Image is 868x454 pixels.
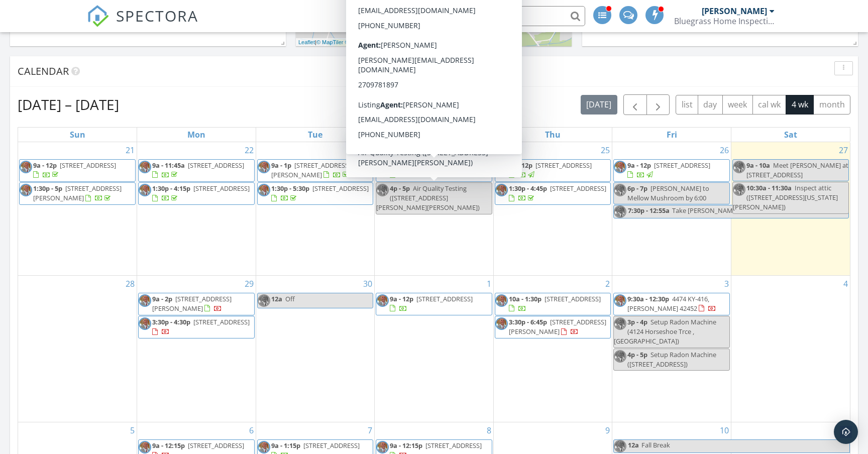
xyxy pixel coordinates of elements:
[376,441,389,453] img: profile.jpg
[613,293,730,315] a: 9:30a - 12:30p 4474 KY-416, [PERSON_NAME] 42452
[665,128,679,142] a: Friday
[752,95,787,115] button: cal wk
[33,184,62,193] span: 1:30p - 5p
[627,184,647,193] span: 6p - 7p
[390,294,413,303] span: 9a - 12p
[702,6,767,16] div: [PERSON_NAME]
[493,142,612,275] td: Go to September 25, 2025
[672,206,767,215] span: Take [PERSON_NAME] to HOCO
[543,128,563,142] a: Thursday
[509,294,541,303] span: 10a - 1:30p
[718,422,731,438] a: Go to October 10, 2025
[193,184,250,193] span: [STREET_ADDRESS]
[271,184,309,193] span: 1:30p - 5:30p
[139,161,151,173] img: profile.jpg
[480,142,493,158] a: Go to September 24, 2025
[33,161,116,179] a: 9a - 12p [STREET_ADDRESS]
[509,184,606,202] a: 1:30p - 4:45p [STREET_ADDRESS]
[746,161,770,170] span: 9a - 10a
[306,128,324,142] a: Tuesday
[813,95,850,115] button: month
[614,317,626,330] img: profile.jpg
[316,39,344,45] a: © MapTiler
[627,294,709,313] span: 4474 KY-416, [PERSON_NAME] 42452
[375,142,494,275] td: Go to September 24, 2025
[731,275,850,422] td: Go to October 4, 2025
[627,294,669,303] span: 9:30a - 12:30p
[612,142,731,275] td: Go to September 26, 2025
[152,441,185,450] span: 9a - 12:15p
[152,184,190,193] span: 1:30p - 4:15p
[247,422,256,438] a: Go to October 6, 2025
[627,350,647,359] span: 4p - 5p
[188,441,244,450] span: [STREET_ADDRESS]
[627,205,670,218] span: 7:30p - 12:55a
[509,161,592,179] a: 9a - 12p [STREET_ADDRESS]
[495,316,611,338] a: 3:30p - 6:45p [STREET_ADDRESS][PERSON_NAME]
[614,184,626,196] img: profile.jpg
[139,294,151,307] img: profile.jpg
[271,184,369,202] a: 1:30p - 5:30p [STREET_ADDRESS]
[18,94,119,115] h2: [DATE] – [DATE]
[193,317,250,326] span: [STREET_ADDRESS]
[128,422,137,438] a: Go to October 5, 2025
[509,161,532,170] span: 9a - 12p
[746,161,848,179] span: Meet [PERSON_NAME] at [STREET_ADDRESS]
[509,294,601,313] a: 10a - 1:30p [STREET_ADDRESS]
[782,128,799,142] a: Saturday
[139,441,151,453] img: profile.jpg
[33,161,57,170] span: 9a - 12p
[271,161,291,170] span: 9a - 1p
[646,94,670,115] button: Next
[258,161,270,173] img: profile.jpg
[243,142,256,158] a: Go to September 22, 2025
[256,275,375,422] td: Go to September 30, 2025
[138,293,255,315] a: 9a - 2p [STREET_ADDRESS][PERSON_NAME]
[698,95,723,115] button: day
[124,276,137,292] a: Go to September 28, 2025
[139,317,151,330] img: profile.jpg
[627,161,651,170] span: 9a - 12p
[271,161,351,179] span: [STREET_ADDRESS][PERSON_NAME]
[376,184,389,196] img: profile.jpg
[654,161,710,170] span: [STREET_ADDRESS]
[18,275,137,422] td: Go to September 28, 2025
[733,183,745,196] img: profile.jpg
[841,276,850,292] a: Go to October 4, 2025
[641,440,670,449] span: Fall Break
[390,161,473,179] a: 10a - 2p [STREET_ADDRESS]
[243,276,256,292] a: Go to September 29, 2025
[495,184,508,196] img: profile.jpg
[296,38,422,47] div: |
[614,317,716,346] span: Setup Radon Machine (4124 Horseshoe Trce , [GEOGRAPHIC_DATA])
[285,294,295,303] span: Off
[376,159,492,182] a: 10a - 2p [STREET_ADDRESS]
[416,294,473,303] span: [STREET_ADDRESS]
[137,275,256,422] td: Go to September 29, 2025
[33,184,122,202] span: [STREET_ADDRESS][PERSON_NAME]
[152,161,244,179] a: 9a - 11:45a [STREET_ADDRESS]
[152,161,185,170] span: 9a - 11:45a
[20,184,32,196] img: profile.jpg
[837,142,850,158] a: Go to September 27, 2025
[603,422,612,438] a: Go to October 9, 2025
[614,440,626,452] img: profile.jpg
[87,5,109,27] img: The Best Home Inspection Software - Spectora
[258,294,270,307] img: profile.jpg
[152,184,250,202] a: 1:30p - 4:15p [STREET_ADDRESS]
[485,422,493,438] a: Go to October 8, 2025
[361,142,374,158] a: Go to September 23, 2025
[627,350,716,369] span: Setup Radon Machine ([STREET_ADDRESS])
[627,440,639,452] span: 12a
[722,95,753,115] button: week
[614,205,626,218] img: profile.jpg
[390,441,422,450] span: 9a - 12:15p
[718,142,731,158] a: Go to September 26, 2025
[612,275,731,422] td: Go to October 3, 2025
[257,159,374,182] a: 9a - 1p [STREET_ADDRESS][PERSON_NAME]
[627,184,709,202] span: [PERSON_NAME] to Mellow Mushroom by 6:00
[256,142,375,275] td: Go to September 23, 2025
[614,294,626,307] img: profile.jpg
[298,39,315,45] a: Leaflet
[366,422,374,438] a: Go to October 7, 2025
